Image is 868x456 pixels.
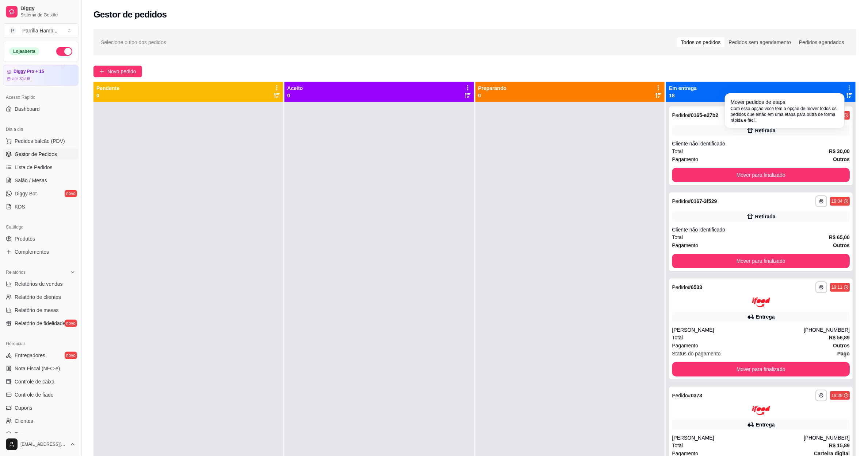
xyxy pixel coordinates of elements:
span: Com essa opção você tem a opção de mover todos os pedidos que estão em uma etapa para outra de fo... [731,106,839,123]
span: Salão / Mesas [15,177,47,184]
span: Entregadores [15,352,45,359]
strong: R$ 56,89 [829,335,850,340]
span: Pedido [672,393,688,398]
div: Pedidos agendados [795,37,848,47]
div: Todos os pedidos [677,37,725,47]
div: Acesso Rápido [3,91,79,103]
button: Mover para finalizado [672,362,850,377]
strong: # 6533 [688,284,702,290]
span: Clientes [15,417,33,425]
span: Pedido [672,112,688,118]
span: Controle de fiado [15,391,54,398]
button: Select a team [3,23,79,38]
span: Novo pedido [107,67,136,75]
span: Estoque [15,430,33,438]
span: Relatórios de vendas [15,280,63,288]
span: plus [99,69,104,74]
article: Diggy Pro + 15 [14,69,44,74]
div: [PHONE_NUMBER] [804,434,850,441]
img: ifood [752,406,770,416]
div: Cliente não identificado [672,140,850,147]
span: Cupons [15,404,32,412]
p: Preparando [478,85,507,92]
span: Selecione o tipo dos pedidos [101,38,166,46]
div: [PERSON_NAME] [672,326,804,334]
span: Diggy Bot [15,190,37,197]
strong: Outros [833,156,850,162]
div: Catálogo [3,221,79,233]
strong: # 0165-e27b2 [688,112,718,118]
p: 0 [287,92,303,99]
div: Parrilla Hamb ... [22,27,57,34]
strong: R$ 65,00 [829,234,850,240]
span: Complementos [15,248,49,256]
span: [EMAIL_ADDRESS][DOMAIN_NAME] [20,441,67,447]
span: Controle de caixa [15,378,54,385]
h2: Gestor de pedidos [93,9,167,20]
p: Em entrega [669,85,697,92]
span: KDS [15,203,25,210]
span: Total [672,441,683,449]
span: P [9,27,16,34]
button: Mover para finalizado [672,254,850,268]
span: Pagamento [672,155,698,163]
div: 19:11 [831,284,842,290]
span: Pagamento [672,342,698,350]
span: Pedidos balcão (PDV) [15,137,65,145]
span: Diggy [20,5,76,12]
span: Sistema de Gestão [20,12,76,18]
button: Mover para finalizado [672,168,850,182]
span: Lista de Pedidos [15,164,53,171]
span: Relatório de mesas [15,307,59,314]
span: Gestor de Pedidos [15,151,57,158]
div: [PHONE_NUMBER] [804,326,850,334]
div: 19:04 [831,198,842,204]
strong: R$ 15,89 [829,443,850,448]
button: Alterar Status [56,47,72,56]
div: 19:39 [831,393,842,398]
span: Nota Fiscal (NFC-e) [15,365,60,372]
p: Aceito [287,85,303,92]
div: Retirada [755,213,776,220]
span: Pedido [672,284,688,290]
span: Pedido [672,198,688,204]
span: Pagamento [672,241,698,249]
p: 0 [96,92,119,99]
strong: Outros [833,242,850,248]
p: Pendente [96,85,119,92]
div: Retirada [755,127,776,134]
span: Status do pagamento [672,350,720,358]
strong: # 0373 [688,393,702,398]
div: Entrega [756,421,775,428]
strong: Outros [833,343,850,348]
div: Entrega [756,313,775,320]
span: Produtos [15,235,35,242]
div: Cliente não identificado [672,226,850,233]
div: Dia a dia [3,124,79,135]
p: 0 [478,92,507,99]
article: até 31/08 [12,76,30,82]
img: ifood [752,297,770,307]
span: Relatório de fidelidade [15,320,65,327]
strong: R$ 30,00 [829,148,850,154]
span: Total [672,147,683,155]
p: 18 [669,92,697,99]
span: Total [672,334,683,342]
span: Mover pedidos de etapa [731,98,785,106]
div: Loja aberta [9,47,39,55]
strong: Pago [837,351,850,356]
strong: # 0167-3f529 [688,198,717,204]
span: Relatórios [6,269,26,275]
div: Pedidos sem agendamento [725,37,795,47]
span: Total [672,233,683,241]
span: Dashboard [15,105,40,113]
div: [PERSON_NAME] [672,434,804,441]
span: Relatório de clientes [15,293,61,301]
div: Gerenciar [3,338,79,350]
